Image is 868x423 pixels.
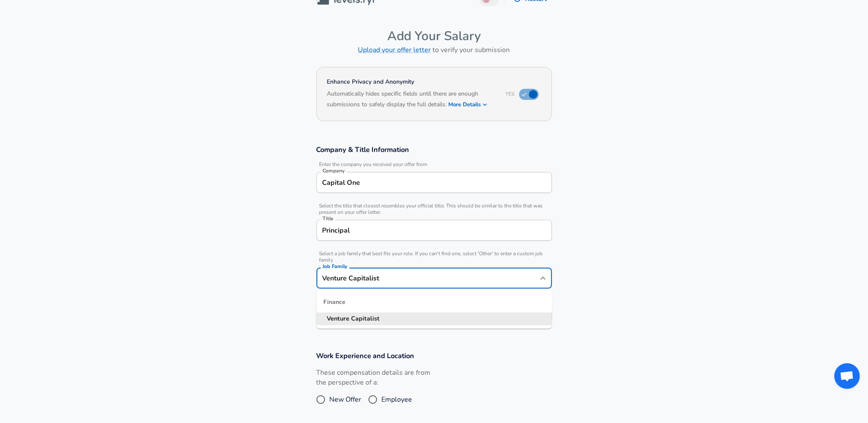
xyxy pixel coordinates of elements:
h3: Company & Title Information [316,145,552,155]
input: Software Engineer [320,224,548,237]
span: Employee [382,394,412,405]
h3: Work Experience and Location [316,351,552,361]
label: Title [322,216,334,221]
input: Google [320,176,548,189]
h6: to verify your submission [316,44,552,56]
span: Select the title that closest resembles your official title. This should be similar to the title ... [316,203,552,216]
button: Close [537,272,549,284]
h4: Add Your Salary [316,28,552,44]
span: Select a job family that best fits your role. If you can't find one, select 'Other' to enter a cu... [316,251,552,263]
span: Enter the company you received your offer from [316,161,552,168]
span: New Offer [330,394,362,405]
strong: Capitalist [351,314,380,323]
input: Software Engineer [320,271,535,285]
label: Company [322,168,345,173]
strong: Venture [327,314,351,323]
label: Job Family [322,264,348,269]
div: Open chat [834,363,860,389]
button: More Details [449,99,488,111]
label: These compensation details are from the perspective of a: [316,368,431,388]
span: Yes [506,90,515,97]
a: Upload your offer letter [358,45,431,55]
div: Finance [316,292,552,312]
h6: Automatically hides specific fields until there are enough submissions to safely display the full... [327,89,496,111]
h4: Enhance Privacy and Anonymity [327,78,496,86]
